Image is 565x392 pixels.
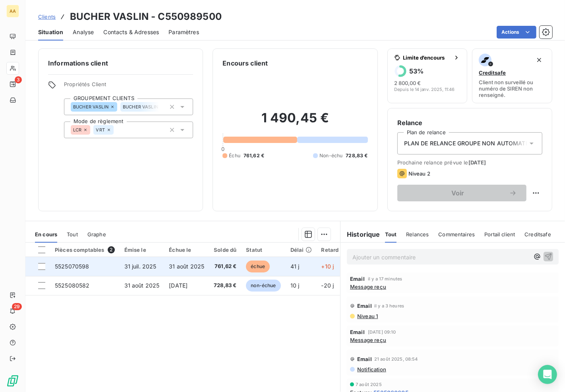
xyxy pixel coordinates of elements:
[55,263,89,270] span: 5525070598
[168,28,199,36] span: Paramètres
[356,366,386,373] span: Notification
[438,231,475,238] span: Commentaires
[223,58,268,68] h6: Encours client
[350,337,386,343] span: Message reçu
[55,282,90,289] span: 5525080582
[368,330,396,334] span: [DATE] 09:10
[468,159,486,166] span: [DATE]
[321,263,334,270] span: +10 j
[15,76,22,83] span: 3
[96,127,104,132] span: VRT
[409,67,424,75] h6: 53 %
[290,263,300,270] span: 41 j
[6,375,19,387] img: Logo LeanPay
[407,190,509,196] span: Voir
[12,303,22,310] span: 29
[290,282,300,289] span: 10 j
[356,382,382,387] span: 7 août 2025
[221,146,224,152] span: 0
[341,230,380,239] h6: Historique
[350,284,386,290] span: Message reçu
[229,152,240,159] span: Échu
[385,231,397,238] span: Tout
[479,79,546,98] span: Client non surveillé ou numéro de SIREN non renseigné.
[38,13,56,21] a: Clients
[38,14,56,20] span: Clients
[524,231,551,238] span: Creditsafe
[214,282,236,290] span: 728,83 €
[6,5,19,17] div: AA
[397,185,526,201] button: Voir
[103,28,159,36] span: Contacts & Adresses
[70,10,222,24] h3: BUCHER VASLIN - C550989500
[169,247,204,253] div: Échue le
[346,152,368,159] span: 728,83 €
[108,246,115,253] span: 2
[244,152,264,159] span: 761,62 €
[484,231,515,238] span: Portail client
[114,126,120,133] input: Ajouter une valeur
[246,280,281,292] span: non-échue
[124,247,160,253] div: Émise le
[124,263,157,270] span: 31 juil. 2025
[404,139,539,147] span: PLAN DE RELANCE GROUPE NON AUTOMATIQUE
[73,127,81,132] span: LCR
[350,329,365,335] span: Email
[67,231,78,238] span: Tout
[159,103,166,110] input: Ajouter une valeur
[319,152,342,159] span: Non-échu
[479,70,506,76] span: Creditsafe
[169,282,188,289] span: [DATE]
[538,365,557,384] div: Open Intercom Messenger
[374,303,404,308] span: il y a 3 heures
[48,58,193,68] h6: Informations client
[55,246,115,253] div: Pièces comptables
[408,170,430,177] span: Niveau 2
[394,80,421,86] span: 2 800,00 €
[357,303,372,309] span: Email
[246,247,281,253] div: Statut
[169,263,204,270] span: 31 août 2025
[223,110,368,134] h2: 1 490,45 €
[214,263,236,270] span: 761,62 €
[357,356,372,362] span: Email
[472,48,552,103] button: CreditsafeClient non surveillé ou numéro de SIREN non renseigné.
[368,276,402,281] span: il y a 17 minutes
[87,231,106,238] span: Graphe
[406,231,429,238] span: Relances
[246,261,270,272] span: échue
[403,54,451,61] span: Limite d’encours
[38,28,63,36] span: Situation
[321,282,334,289] span: -20 j
[35,231,57,238] span: En cours
[374,357,418,361] span: 21 août 2025, 08:54
[214,247,236,253] div: Solde dû
[290,247,312,253] div: Délai
[73,28,94,36] span: Analyse
[397,118,542,127] h6: Relance
[387,48,468,103] button: Limite d’encours53%2 800,00 €Depuis le 14 janv. 2025, 11:46
[394,87,455,92] span: Depuis le 14 janv. 2025, 11:46
[350,276,365,282] span: Email
[321,247,347,253] div: Retard
[73,104,108,109] span: BUCHER VASLIN
[64,81,193,92] span: Propriétés Client
[497,26,536,39] button: Actions
[356,313,378,319] span: Niveau 1
[124,282,160,289] span: 31 août 2025
[397,159,542,166] span: Prochaine relance prévue le
[123,104,158,109] span: BUCHER VASLIN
